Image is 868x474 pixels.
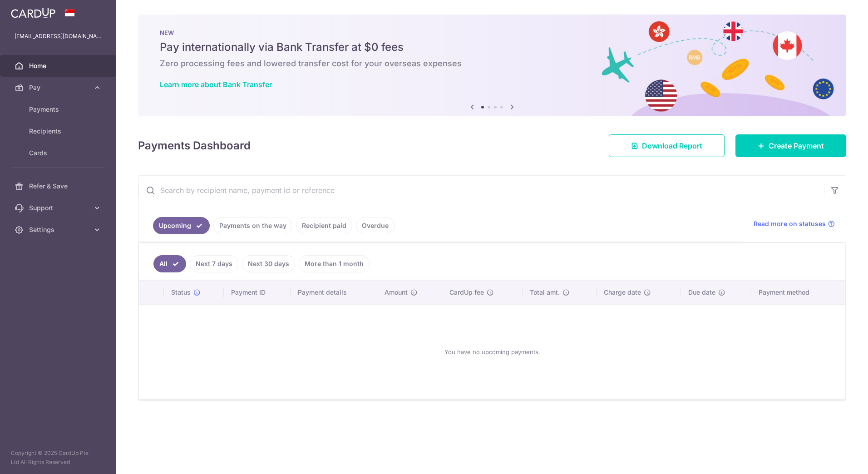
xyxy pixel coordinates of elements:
[642,140,702,151] span: Download Report
[449,288,484,297] span: CardUp fee
[356,217,395,234] a: Overdue
[153,217,210,234] a: Upcoming
[160,80,272,89] a: Learn more about Bank Transfer
[190,255,238,272] a: Next 7 days
[11,7,55,18] img: CardUp
[160,40,824,54] h5: Pay internationally via Bank Transfer at $0 fees
[171,288,191,297] span: Status
[754,219,835,228] a: Read more on statuses
[29,83,89,92] span: Pay
[242,255,295,272] a: Next 30 days
[138,176,824,205] input: Search by recipient name, payment id or reference
[138,15,846,116] img: Bank transfer banner
[15,32,102,41] p: [EMAIL_ADDRESS][DOMAIN_NAME]
[291,281,377,304] th: Payment details
[609,134,725,157] a: Download Report
[735,134,846,157] a: Create Payment
[138,138,251,154] h4: Payments Dashboard
[224,281,291,304] th: Payment ID
[213,217,292,234] a: Payments on the way
[385,288,408,297] span: Amount
[530,288,560,297] span: Total amt.
[29,127,89,136] span: Recipients
[153,255,186,272] a: All
[29,105,89,114] span: Payments
[604,288,641,297] span: Charge date
[160,29,824,36] p: NEW
[751,281,845,304] th: Payment method
[150,312,834,392] div: You have no upcoming payments.
[299,255,370,272] a: More than 1 month
[29,148,89,158] span: Cards
[754,219,826,228] span: Read more on statuses
[29,182,89,191] span: Refer & Save
[29,203,89,212] span: Support
[29,61,89,70] span: Home
[29,225,89,234] span: Settings
[160,58,824,69] h6: Zero processing fees and lowered transfer cost for your overseas expenses
[769,140,824,151] span: Create Payment
[688,288,715,297] span: Due date
[296,217,352,234] a: Recipient paid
